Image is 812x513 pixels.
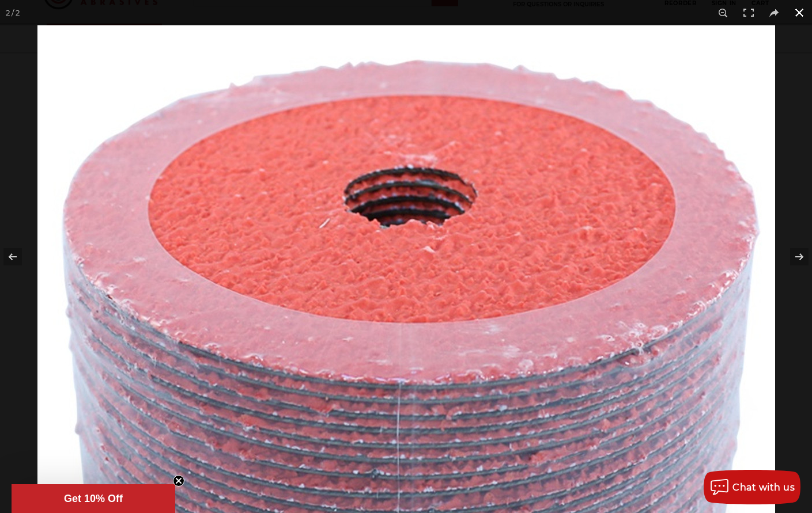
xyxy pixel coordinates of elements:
[704,470,800,504] button: Chat with us
[173,475,184,487] button: Close teaser
[64,493,123,504] span: Get 10% Off
[12,484,175,513] div: Get 10% OffClose teaser
[772,228,812,286] button: Next (arrow right)
[732,482,795,493] span: Chat with us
